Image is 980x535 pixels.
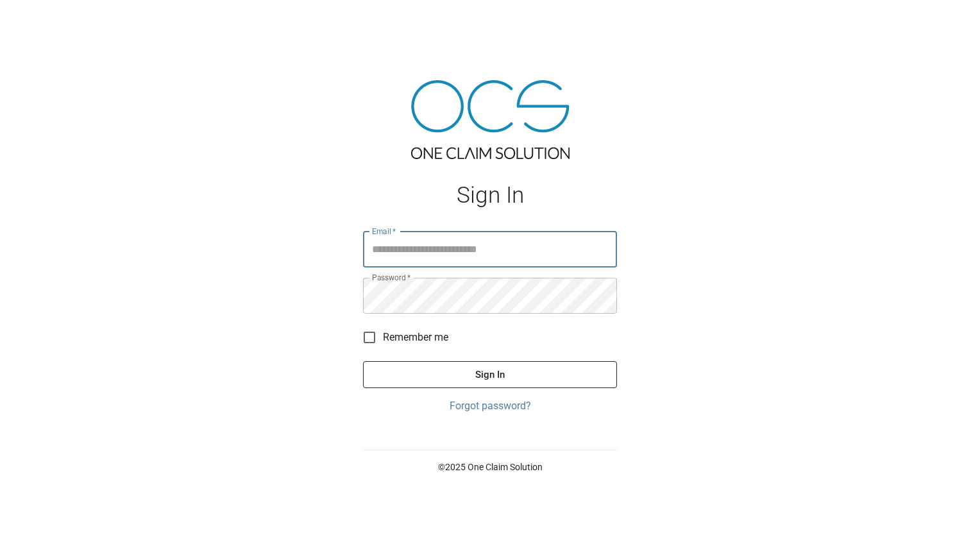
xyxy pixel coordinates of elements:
button: Sign In [363,361,617,388]
label: Email [372,226,396,237]
span: Remember me [383,330,448,345]
h1: Sign In [363,182,617,208]
label: Password [372,272,410,283]
a: Forgot password? [363,398,617,414]
img: ocs-logo-tra.png [411,80,570,159]
img: ocs-logo-white-transparent.png [15,8,67,33]
p: © 2025 One Claim Solution [363,461,617,473]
